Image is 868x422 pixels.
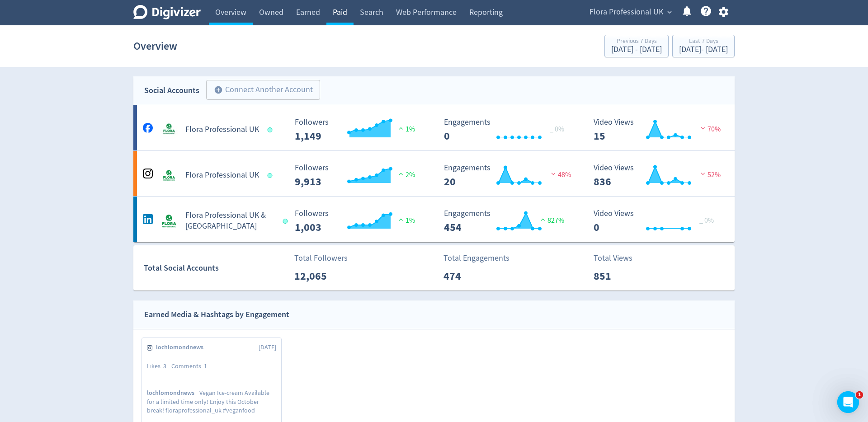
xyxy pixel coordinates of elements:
h1: Overview [133,32,177,61]
div: [DATE] - [DATE] [611,46,662,54]
img: positive-performance.svg [396,125,406,131]
svg: Followers --- [290,209,426,233]
p: 12,065 [294,268,346,284]
span: _ 0% [699,216,714,225]
p: Total Engagements [443,252,509,264]
span: Data last synced: 13 Oct 2025, 11:01am (AEDT) [268,127,275,132]
span: [DATE] [259,343,276,352]
span: 1 [204,362,207,370]
div: Earned Media & Hashtags by Engagement [144,308,289,321]
p: Vegan Ice-cream Available for a limited time only! Enjoy this October break! floraprofessional_uk... [147,389,276,414]
p: 474 [443,268,495,284]
span: 827% [538,216,564,225]
img: negative-performance.svg [698,125,708,131]
div: [DATE] - [DATE] [679,46,728,54]
svg: Engagements 0 [439,118,575,142]
span: add_circle [214,85,223,94]
span: 1% [396,216,415,225]
span: 48% [549,170,571,179]
div: Social Accounts [144,84,199,97]
button: Flora Professional UK [586,5,674,19]
a: Flora Professional UK & Ireland undefinedFlora Professional UK & [GEOGRAPHIC_DATA] Followers --- ... [133,197,735,242]
div: Previous 7 Days [611,38,662,46]
a: Flora Professional UK undefinedFlora Professional UK Followers --- Followers 1,149 1% Engagements... [133,105,735,150]
h5: Flora Professional UK [185,170,259,181]
span: 1% [396,125,415,134]
span: 2% [396,170,415,179]
div: Last 7 Days [679,38,728,46]
h5: Flora Professional UK & [GEOGRAPHIC_DATA] [185,210,274,232]
img: positive-performance.svg [396,170,406,177]
p: Total Views [594,252,646,264]
span: lochlomondnews [147,389,199,397]
span: Flora Professional UK [590,5,663,19]
img: negative-performance.svg [549,170,558,177]
svg: Video Views 0 [589,209,725,233]
img: positive-performance.svg [538,216,547,223]
svg: Video Views 836 [589,164,725,188]
svg: Engagements 20 [439,164,575,188]
svg: Video Views 15 [589,118,725,142]
img: positive-performance.svg [396,216,406,223]
span: 70% [698,125,721,134]
span: lochlomondnews [156,343,208,352]
div: Total Social Accounts [144,262,288,275]
p: 851 [594,268,646,284]
p: Total Followers [294,252,348,264]
span: expand_more [665,8,674,16]
h5: Flora Professional UK [185,124,259,135]
a: Flora Professional UK undefinedFlora Professional UK Followers --- Followers 9,913 2% Engagements... [133,151,735,196]
span: 52% [698,170,721,179]
svg: Followers --- [290,164,426,188]
div: Likes [147,362,171,371]
span: 1 [856,391,863,399]
a: Connect Another Account [199,81,320,100]
button: Connect Another Account [206,80,320,100]
iframe: Intercom live chat [837,391,859,413]
svg: Engagements 454 [439,209,575,233]
img: Flora Professional UK undefined [160,121,178,139]
svg: Followers --- [290,118,426,142]
button: Last 7 Days[DATE]- [DATE] [672,35,735,57]
img: Flora Professional UK & Ireland undefined [160,212,178,230]
img: negative-performance.svg [698,170,708,177]
img: Flora Professional UK undefined [160,166,178,184]
span: 3 [163,362,166,370]
div: Comments [171,362,212,371]
button: Previous 7 Days[DATE] - [DATE] [604,35,669,57]
span: _ 0% [550,125,564,134]
span: Data last synced: 13 Oct 2025, 11:01am (AEDT) [283,219,290,224]
span: Data last synced: 13 Oct 2025, 11:01am (AEDT) [268,173,275,178]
